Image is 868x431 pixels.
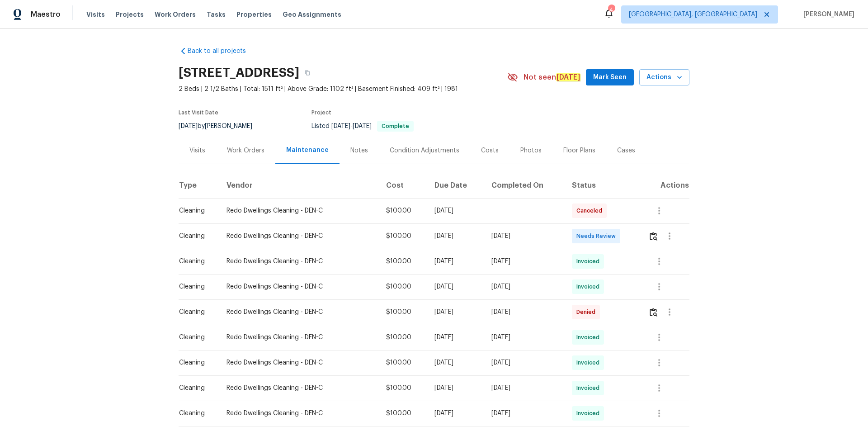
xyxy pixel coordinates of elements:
div: Redo Dwellings Cleaning - DEN-C [226,257,372,266]
div: $100.00 [386,358,420,367]
div: [DATE] [491,409,557,418]
h2: [STREET_ADDRESS] [179,68,299,77]
div: Redo Dwellings Cleaning - DEN-C [226,206,372,215]
div: $100.00 [386,384,420,393]
button: Copy Address [299,65,316,81]
div: [DATE] [491,358,557,367]
div: Cleaning [179,206,212,215]
div: [DATE] [434,384,477,393]
div: [DATE] [491,333,557,342]
button: Review Icon [648,225,659,247]
span: Last Visit Date [179,110,218,115]
div: Floor Plans [563,146,595,155]
div: $100.00 [386,232,420,241]
span: Invoiced [576,282,603,291]
div: $100.00 [386,206,420,215]
div: [DATE] [434,206,477,215]
div: Cleaning [179,232,212,241]
div: Costs [481,146,499,155]
div: Cleaning [179,358,212,367]
img: Review Icon [650,232,657,241]
button: Mark Seen [586,69,634,86]
div: Work Orders [227,146,264,155]
span: Project [311,110,331,115]
div: Condition Adjustments [390,146,459,155]
div: $100.00 [386,308,420,317]
div: [DATE] [491,308,557,317]
em: [DATE] [556,73,580,81]
div: 4 [608,5,614,14]
div: $100.00 [386,333,420,342]
div: [DATE] [434,358,477,367]
span: Geo Assignments [283,10,341,19]
a: Back to all projects [179,47,265,56]
span: Actions [646,72,682,83]
div: Visits [189,146,205,155]
button: Actions [639,69,689,86]
div: Photos [520,146,542,155]
div: Redo Dwellings Cleaning - DEN-C [226,232,372,241]
span: [GEOGRAPHIC_DATA], [GEOGRAPHIC_DATA] [629,10,757,19]
span: Listed [311,123,414,129]
div: [DATE] [434,232,477,241]
span: Invoiced [576,358,603,367]
div: [DATE] [434,308,477,317]
div: Redo Dwellings Cleaning - DEN-C [226,358,372,367]
div: Cleaning [179,384,212,393]
span: Invoiced [576,409,603,418]
span: Needs Review [576,232,619,241]
div: Cleaning [179,282,212,291]
div: $100.00 [386,282,420,291]
th: Status [565,173,641,198]
div: Cleaning [179,257,212,266]
span: 2 Beds | 2 1/2 Baths | Total: 1511 ft² | Above Grade: 1102 ft² | Basement Finished: 409 ft² | 1981 [179,85,507,94]
div: Redo Dwellings Cleaning - DEN-C [226,282,372,291]
span: Visits [86,10,105,19]
div: [DATE] [434,333,477,342]
th: Vendor [219,173,379,198]
div: Notes [350,146,368,155]
div: Maintenance [286,146,329,155]
div: [DATE] [434,409,477,418]
th: Actions [641,173,689,198]
span: Denied [576,308,599,317]
span: - [331,123,372,129]
span: Invoiced [576,384,603,393]
span: Complete [378,123,413,129]
span: Maestro [31,10,61,19]
span: [DATE] [179,123,198,129]
th: Due Date [427,173,484,198]
span: Mark Seen [593,72,627,83]
div: [DATE] [491,384,557,393]
div: Redo Dwellings Cleaning - DEN-C [226,409,372,418]
div: $100.00 [386,257,420,266]
span: Canceled [576,206,606,215]
span: Projects [116,10,144,19]
span: Not seen [524,73,580,82]
div: Redo Dwellings Cleaning - DEN-C [226,308,372,317]
th: Cost [379,173,427,198]
span: Invoiced [576,333,603,342]
div: Cleaning [179,333,212,342]
div: Redo Dwellings Cleaning - DEN-C [226,384,372,393]
span: Invoiced [576,257,603,266]
div: $100.00 [386,409,420,418]
div: [DATE] [491,282,557,291]
img: Review Icon [650,308,657,317]
span: [PERSON_NAME] [800,10,854,19]
span: Tasks [207,11,226,18]
div: Cleaning [179,308,212,317]
div: [DATE] [434,282,477,291]
span: [DATE] [331,123,350,129]
th: Type [179,173,219,198]
div: [DATE] [491,257,557,266]
button: Review Icon [648,301,659,323]
div: by [PERSON_NAME] [179,121,263,132]
div: [DATE] [434,257,477,266]
div: Cases [617,146,635,155]
div: [DATE] [491,232,557,241]
span: Work Orders [155,10,196,19]
span: [DATE] [353,123,372,129]
span: Properties [236,10,272,19]
div: Cleaning [179,409,212,418]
